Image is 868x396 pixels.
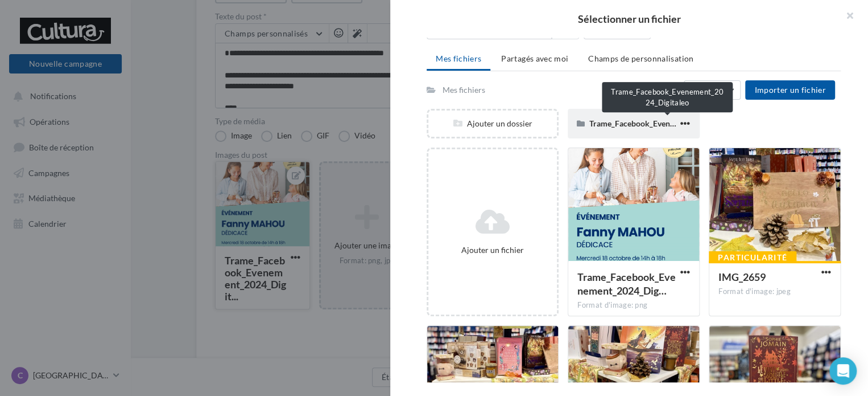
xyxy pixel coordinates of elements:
[684,80,741,100] button: Actions
[577,300,690,311] div: Format d'image: png
[589,119,749,128] span: Trame_Facebook_Evenement_2024_Digitaleo
[443,84,485,96] div: Mes fichiers
[436,54,481,63] span: Mes fichiers
[577,271,676,297] span: Trame_Facebook_Evenement_2024_Digitaleo
[433,244,552,256] div: Ajouter un fichier
[501,54,568,63] span: Partagés avec moi
[829,357,857,385] div: Open Intercom Messenger
[408,14,850,24] h2: Sélectionner un fichier
[718,287,831,297] div: Format d'image: jpeg
[602,82,733,112] div: Trame_Facebook_Evenement_2024_Digitaleo
[745,80,835,100] button: Importer un fichier
[428,118,557,129] div: Ajouter un dossier
[718,271,766,283] span: IMG_2659
[754,85,826,95] span: Importer un fichier
[588,54,693,63] span: Champs de personnalisation
[709,251,796,264] div: Particularité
